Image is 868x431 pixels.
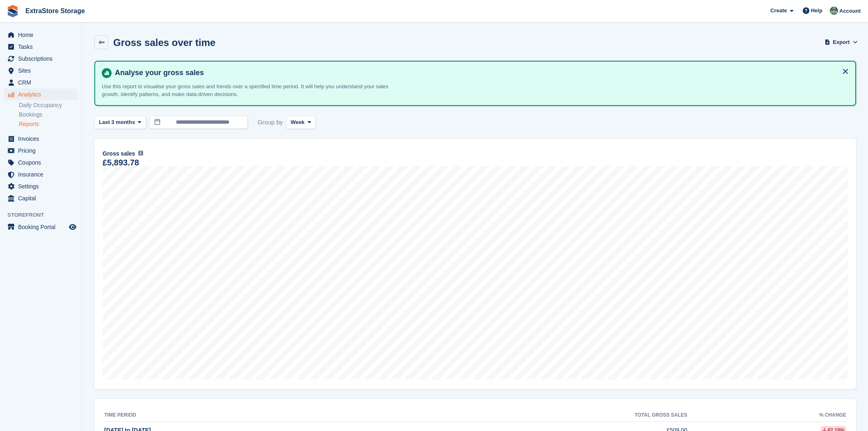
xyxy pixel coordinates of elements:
[830,7,838,15] img: Grant Daniel
[18,169,67,180] span: Insurance
[104,409,378,422] th: Time period
[94,116,146,129] button: Last 3 months
[688,409,846,422] th: % change
[4,133,78,144] a: menu
[4,221,78,233] a: menu
[19,120,78,128] a: Reports
[18,41,67,53] span: Tasks
[18,89,67,100] span: Analytics
[258,116,283,129] span: Group by
[4,29,78,41] a: menu
[4,181,78,192] a: menu
[18,77,67,88] span: CRM
[286,116,315,129] button: Week
[18,29,67,41] span: Home
[839,7,861,15] span: Account
[4,193,78,204] a: menu
[103,159,139,166] div: £5,893.78
[112,68,849,78] h4: Analyse your gross sales
[833,38,850,46] span: Export
[22,4,88,18] a: ExtraStore Storage
[4,145,78,156] a: menu
[378,409,687,422] th: Total gross sales
[4,41,78,53] a: menu
[4,77,78,88] a: menu
[7,5,19,17] img: stora-icon-8386f47178a22dfd0bd8f6a31ec36ba5ce8667c1dd55bd0f319d3a0aa187defe.svg
[18,181,67,192] span: Settings
[18,133,67,144] span: Invoices
[18,145,67,156] span: Pricing
[19,111,78,119] a: Bookings
[18,221,67,233] span: Booking Portal
[18,65,67,76] span: Sites
[7,211,82,219] span: Storefront
[18,157,67,168] span: Coupons
[18,193,67,204] span: Capital
[4,53,78,64] a: menu
[4,65,78,76] a: menu
[770,7,787,15] span: Create
[99,118,135,126] span: Last 3 months
[138,151,143,156] img: icon-info-grey-7440780725fd019a000dd9b08b2336e03edf1995a4989e88bcd33f0948082b44.svg
[19,101,78,109] a: Daily Occupancy
[291,118,305,126] span: Week
[68,222,78,232] a: Preview store
[811,7,822,15] span: Help
[4,89,78,100] a: menu
[102,83,389,99] p: Use this report to visualise your gross sales and trends over a specified time period. It will he...
[18,53,67,64] span: Subscriptions
[4,157,78,168] a: menu
[103,149,135,158] span: Gross sales
[827,35,856,49] button: Export
[113,37,215,48] h2: Gross sales over time
[4,169,78,180] a: menu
